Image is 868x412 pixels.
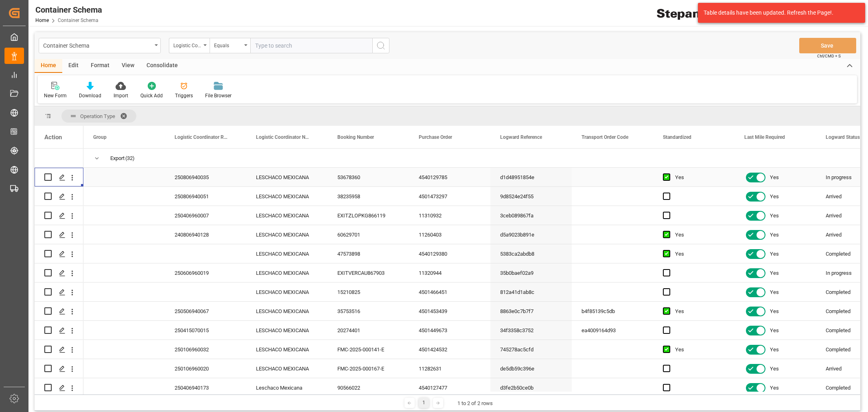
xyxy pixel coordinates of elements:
div: 1 to 2 of 2 rows [457,399,493,408]
div: Press SPACE to select this row. [35,321,83,340]
div: Equals [214,40,242,49]
div: d1d48951854e [490,168,572,186]
div: 4540127477 [409,378,490,397]
button: open menu [210,38,250,53]
span: Logward Reference [500,134,542,140]
span: (32) [125,149,135,168]
div: Container Schema [35,4,102,16]
div: Press SPACE to select this row. [35,168,83,187]
input: Type to search [250,38,372,53]
div: New Form [44,92,67,99]
div: 9d8524e24f55 [490,187,572,206]
div: ea4009164d93 [572,321,653,340]
span: Yes [770,264,779,283]
span: Booking Number [337,134,374,140]
span: Logward Status [826,134,860,140]
span: Operation Type [80,113,115,119]
span: Yes [770,168,779,187]
div: 11282631 [409,359,490,378]
div: Press SPACE to select this row. [35,149,83,168]
span: Yes [770,321,779,340]
div: 4540129380 [409,244,490,263]
div: Edit [62,59,85,73]
div: 11320944 [409,263,490,282]
div: 20274401 [328,321,409,340]
div: Press SPACE to select this row. [35,206,83,225]
div: 250806940051 [165,187,246,206]
div: 1 [419,398,429,408]
div: LESCHACO MEXICANA [246,321,328,340]
div: 53678360 [328,168,409,186]
div: Press SPACE to select this row. [35,378,83,397]
div: 745278ac5cfd [490,340,572,359]
div: 240806940128 [165,225,246,244]
div: d3fe2b50ce0b [490,378,572,397]
div: Press SPACE to select this row. [35,359,83,378]
div: Triggers [175,92,193,99]
a: Home [35,18,49,23]
div: Press SPACE to select this row. [35,187,83,206]
div: Press SPACE to select this row. [35,225,83,244]
div: Export [110,149,125,168]
div: LESCHACO MEXICANA [246,244,328,263]
div: Yes [675,168,725,187]
div: 3ceb089867fa [490,206,572,225]
div: LESCHACO MEXICANA [246,263,328,282]
div: 60629701 [328,225,409,244]
span: Yes [770,283,779,302]
button: open menu [169,38,210,53]
span: Logistic Coordinator Reference Number [175,134,229,140]
div: Press SPACE to select this row. [35,263,83,283]
div: Container Schema [43,40,152,50]
span: Group [93,134,107,140]
div: Action [44,134,62,141]
div: 5383ca2abdb8 [490,244,572,263]
div: 4501449673 [409,321,490,340]
div: View [116,59,140,73]
div: 4540129785 [409,168,490,186]
div: 250106960032 [165,340,246,359]
div: File Browser [205,92,232,99]
span: Transport Order Code [582,134,628,140]
span: Logistic Coordinator Name [256,134,310,140]
div: 90566022 [328,378,409,397]
div: 35b0baef02a9 [490,263,572,282]
div: LESCHACO MEXICANA [246,340,328,359]
span: Yes [770,206,779,225]
div: FMC-2025-000167-E [328,359,409,378]
div: Press SPACE to select this row. [35,302,83,321]
span: Last Mile Required [744,134,785,140]
div: 4501453439 [409,302,490,320]
div: 8863e0c7b7f7 [490,302,572,320]
button: open menu [39,38,161,53]
div: 15210825 [328,283,409,301]
div: Press SPACE to select this row. [35,340,83,359]
div: Table details have been updated. Refresh the Page!. [704,9,853,17]
div: Press SPACE to select this row. [35,244,83,263]
div: 11260403 [409,225,490,244]
div: 250806940035 [165,168,246,186]
div: Yes [675,226,725,244]
div: FMC-2025-000141-E [328,340,409,359]
span: Yes [770,302,779,321]
div: 4501466451 [409,283,490,301]
span: Yes [770,245,779,263]
div: 38235958 [328,187,409,206]
div: 34f3358c3752 [490,321,572,340]
div: 250406960007 [165,206,246,225]
div: Leschaco Mexicana [246,378,328,397]
div: LESCHACO MEXICANA [246,225,328,244]
div: 47573898 [328,244,409,263]
div: LESCHACO MEXICANA [246,168,328,186]
div: EXITVERCAU867903 [328,263,409,282]
div: Download [79,92,101,99]
div: 250506940067 [165,302,246,320]
div: 11310932 [409,206,490,225]
span: Ctrl/CMD + S [817,53,841,59]
div: LESCHACO MEXICANA [246,283,328,301]
span: Yes [770,379,779,397]
span: Yes [770,340,779,359]
div: Quick Add [140,92,163,99]
div: LESCHACO MEXICANA [246,187,328,206]
div: de5db59c396e [490,359,572,378]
